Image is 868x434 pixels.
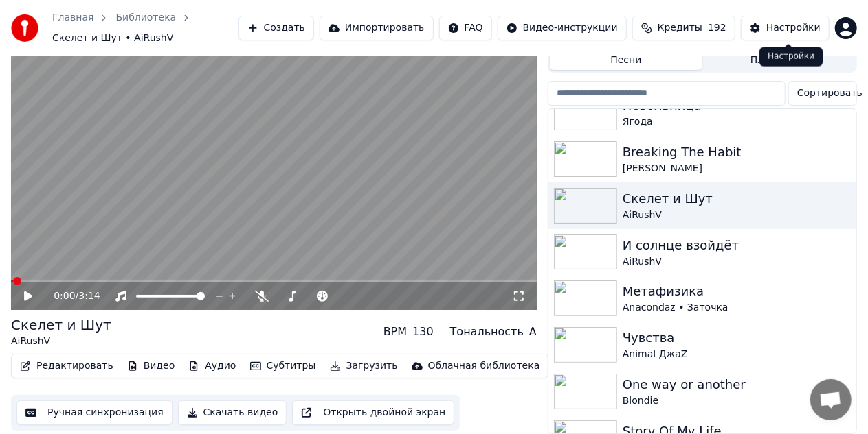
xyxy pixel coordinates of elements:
[623,189,851,208] div: Скелет и Шут
[428,359,540,373] div: Облачная библиотека
[623,115,851,129] div: Ягода
[122,357,181,376] button: Видео
[52,11,238,45] nav: breadcrumb
[52,32,173,45] span: Скелет и Шут • AiRushV
[115,11,176,25] a: Библиотека
[383,324,407,340] div: BPM
[11,315,111,335] div: Скелет и Шут
[292,400,454,425] button: Открыть двойной экран
[623,301,851,315] div: Anacondaz • Заточка
[439,16,492,40] button: FAQ
[623,394,851,408] div: Blondie
[550,50,702,70] button: Песни
[324,357,403,376] button: Загрузить
[623,328,851,348] div: Чувства
[14,357,119,376] button: Редактировать
[183,357,241,376] button: Аудио
[529,324,537,340] div: A
[759,47,823,67] div: Настройки
[320,16,434,40] button: Импортировать
[623,236,851,255] div: И солнце взойдёт
[810,379,852,420] div: Открытый чат
[498,16,627,40] button: Видео-инструкции
[54,289,75,303] span: 0:00
[623,375,851,394] div: One way or another
[178,400,287,425] button: Скачать видео
[766,21,821,35] div: Настройки
[16,400,173,425] button: Ручная синхронизация
[623,143,851,162] div: Breaking The Habit
[52,11,93,25] a: Главная
[702,50,855,70] button: Плейлисты
[11,335,111,348] div: AiRushV
[623,282,851,301] div: Метафизика
[238,16,314,40] button: Создать
[11,14,38,42] img: youka
[708,21,726,35] span: 192
[78,289,100,303] span: 3:14
[54,289,87,303] div: /
[632,16,735,40] button: Кредиты192
[658,21,702,35] span: Кредиты
[623,208,851,222] div: AiRushV
[797,86,863,100] span: Сортировать
[623,348,851,361] div: Animal ДжаZ
[741,16,830,40] button: Настройки
[623,255,851,269] div: AiRushV
[245,357,322,376] button: Субтитры
[623,162,851,176] div: [PERSON_NAME]
[412,324,434,340] div: 130
[450,324,524,340] div: Тональность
